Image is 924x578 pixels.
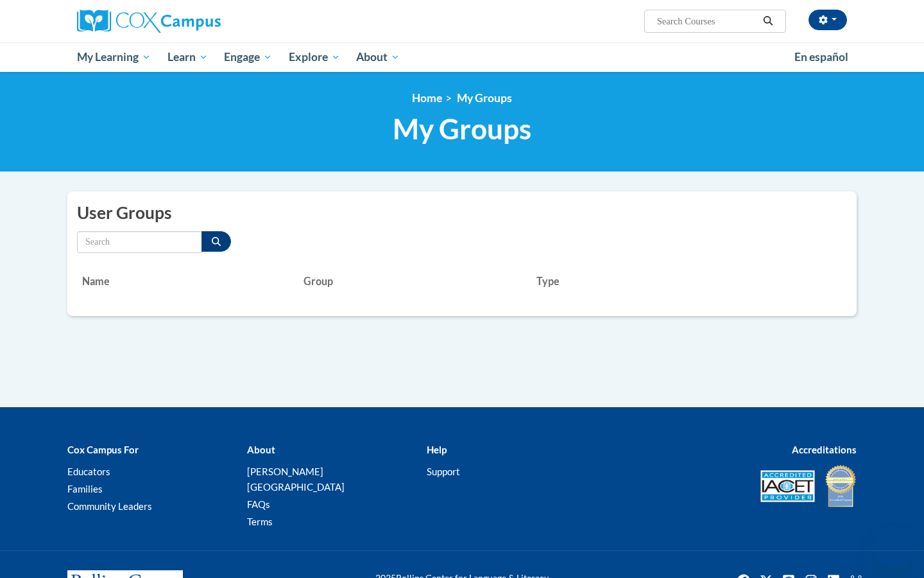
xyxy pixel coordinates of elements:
[247,498,270,510] a: FAQs
[656,13,758,29] input: Search Courses
[792,444,857,455] b: Accreditations
[427,466,460,477] a: Support
[77,49,151,65] span: My Learning
[348,42,409,72] a: About
[280,42,348,72] a: Explore
[427,444,447,455] b: Help
[786,44,857,71] a: En español
[247,444,275,455] b: About
[67,444,139,455] b: Cox Campus For
[794,50,848,64] span: En español
[67,483,103,495] a: Families
[77,10,221,33] img: Cox Campus
[809,10,847,30] button: Account Settings
[873,527,914,568] iframe: Button to launch messaging window
[159,42,216,72] a: Learn
[247,516,273,527] a: Terms
[67,466,110,477] a: Educators
[531,268,726,293] th: Type
[412,91,442,105] a: Home
[69,42,159,72] a: My Learning
[825,464,857,509] img: IDA® Accredited
[457,91,512,105] span: My Groups
[77,201,847,225] h2: User Groups
[289,49,340,65] span: Explore
[356,49,400,65] span: About
[201,231,231,252] button: Search
[224,49,272,65] span: Engage
[77,231,202,253] input: Search by name
[393,112,531,146] span: My Groups
[58,42,866,72] div: Main menu
[216,42,280,72] a: Engage
[760,470,815,502] img: Accredited IACET® Provider
[247,466,345,493] a: [PERSON_NAME][GEOGRAPHIC_DATA]
[77,268,298,293] th: Name
[298,268,531,293] th: Group
[758,13,778,29] button: Search
[167,49,208,65] span: Learn
[67,500,152,512] a: Community Leaders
